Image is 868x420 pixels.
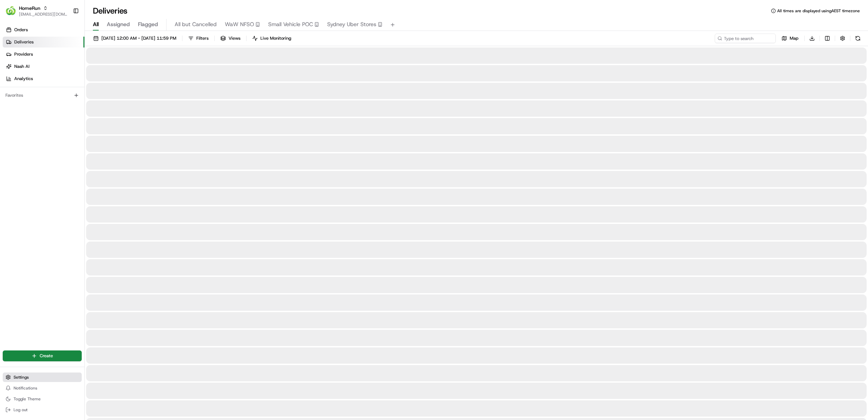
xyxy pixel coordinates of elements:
[3,350,82,361] button: Create
[7,7,20,20] img: Nash
[21,123,55,129] span: [PERSON_NAME]
[3,383,82,393] button: Notifications
[107,20,130,28] span: Assigned
[249,34,294,43] button: Live Monitoring
[14,76,33,82] span: Analytics
[93,5,127,16] h1: Deliveries
[105,87,123,95] button: See all
[777,8,860,14] span: All times are displayed using AEST timezone
[225,20,254,28] span: WaW NFSO
[3,3,70,19] button: HomeRunHomeRun[EMAIL_ADDRESS][DOMAIN_NAME]
[14,407,27,413] span: Log out
[853,34,863,43] button: Refresh
[715,34,776,43] input: Type to search
[3,24,84,35] a: Orders
[21,105,55,111] span: [PERSON_NAME]
[48,168,82,173] a: Powered byPylon
[14,152,52,158] span: Knowledge Base
[14,39,34,45] span: Deliveries
[790,35,798,41] span: Map
[185,34,212,43] button: Filters
[7,65,19,77] img: 1736555255976-a54dd68f-1ca7-489b-9aae-adbdc363a1c4
[60,105,74,111] span: [DATE]
[7,99,18,110] img: Masood Aslam
[101,35,176,41] span: [DATE] 12:00 AM - [DATE] 11:59 PM
[14,51,33,57] span: Providers
[14,63,29,70] span: Nash AI
[229,35,240,41] span: Views
[57,152,63,158] div: 💻
[3,373,82,382] button: Settings
[138,20,158,28] span: Flagged
[175,20,217,28] span: All but Cancelled
[67,168,82,173] span: Pylon
[4,149,55,161] a: 📗Knowledge Base
[115,67,123,75] button: Start new chat
[18,44,112,51] input: Clear
[260,35,291,41] span: Live Monitoring
[93,20,99,28] span: All
[7,88,45,94] div: Past conversations
[60,123,74,129] span: [DATE]
[14,396,41,402] span: Toggle Theme
[19,5,40,12] button: HomeRun
[56,123,59,129] span: •
[217,34,243,43] button: Views
[14,375,29,380] span: Settings
[31,65,111,72] div: Start new chat
[3,37,84,47] a: Deliveries
[3,405,82,415] button: Log out
[14,106,19,111] img: 1736555255976-a54dd68f-1ca7-489b-9aae-adbdc363a1c4
[40,353,53,359] span: Create
[3,61,84,72] a: Nash AI
[7,27,123,38] p: Welcome 👋
[64,152,109,158] span: API Documentation
[14,124,19,129] img: 1736555255976-a54dd68f-1ca7-489b-9aae-adbdc363a1c4
[778,34,802,43] button: Map
[3,90,82,101] div: Favorites
[3,73,84,84] a: Analytics
[14,65,26,77] img: 9188753566659_6852d8bf1fb38e338040_72.png
[14,27,28,33] span: Orders
[90,34,179,43] button: [DATE] 12:00 AM - [DATE] 11:59 PM
[327,20,376,28] span: Sydney Uber Stores
[55,149,112,161] a: 💻API Documentation
[14,385,37,391] span: Notifications
[196,35,209,41] span: Filters
[31,72,93,77] div: We're available if you need us!
[5,5,16,16] img: HomeRun
[56,105,59,111] span: •
[3,394,82,404] button: Toggle Theme
[19,12,67,17] button: [EMAIL_ADDRESS][DOMAIN_NAME]
[3,49,84,60] a: Providers
[7,117,18,128] img: Kareem Kanaan
[268,20,313,28] span: Small Vehicle POC
[7,152,12,158] div: 📗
